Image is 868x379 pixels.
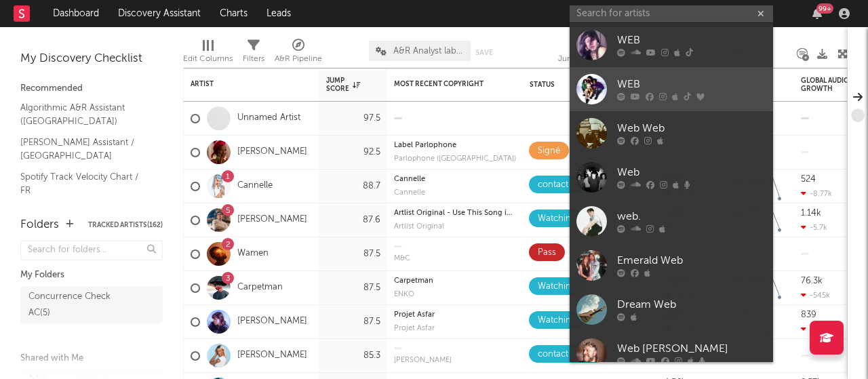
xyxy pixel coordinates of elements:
div: -545k [801,291,830,300]
div: 87.5 [326,280,380,296]
div: -9.01k [801,325,832,334]
div: Watching [538,279,576,295]
div: copyright: Carpetman [394,277,516,285]
div: A&R Pipeline [275,51,322,67]
div: contact artiste [538,177,595,193]
div: 87.5 [326,314,380,330]
div: Web [617,165,766,181]
a: [PERSON_NAME] [237,316,307,327]
a: Algorithmic A&R Assistant ([GEOGRAPHIC_DATA]) [20,100,149,128]
div: copyright: [394,347,516,349]
a: Unnamed Artist [237,113,300,124]
a: Concurrence Check AC(5) [20,287,163,323]
div: Dream Web [617,297,766,313]
div: Cannelle [394,176,516,183]
div: web. [617,209,766,225]
span: A&R Analyst labels [393,47,464,56]
div: Carpetman [394,277,516,285]
div: label: Artlist Original [394,223,516,231]
div: Parlophone ([GEOGRAPHIC_DATA]) [394,155,516,163]
div: Emerald Web [617,253,766,269]
a: WEB [570,67,773,111]
div: My Folders [20,267,163,283]
div: Artlist Original - Use This Song in Your Video - Go to [DOMAIN_NAME] [394,210,516,217]
div: Artlist Original [394,223,516,231]
button: Save [475,49,493,56]
div: Signé [538,143,560,159]
div: Recommended [20,81,163,97]
div: label: ENKO [394,291,516,298]
div: 85.3 [326,348,380,364]
div: Cannelle [394,189,516,197]
div: WEB [617,33,766,49]
a: Dream Web [570,287,773,332]
div: Projet Asfar [394,325,516,332]
div: 87.6 [326,212,380,228]
div: Projet Asfar [394,311,516,319]
div: Web [PERSON_NAME] [617,341,766,357]
a: [PERSON_NAME] [237,214,307,226]
div: -5.7k [801,223,827,232]
div: Web Web [617,121,766,137]
div: Status [530,81,618,89]
div: copyright: Artlist Original - Use This Song in Your Video - Go to Artlist.io [394,210,516,217]
div: Edit Columns [183,51,233,67]
input: Search for folders... [20,241,163,260]
a: Wamen [237,248,269,260]
div: Pass [538,245,556,261]
div: Artist [191,80,292,88]
div: ENKO [394,291,516,298]
div: 87.5 [326,246,380,262]
a: [PERSON_NAME] [237,350,307,361]
div: copyright: Projet Asfar [394,311,516,319]
div: 524 [801,175,816,184]
div: label: SACHA [394,357,516,364]
div: 88.7 [326,178,380,195]
a: Spotify Track Velocity Chart / FR [20,169,149,197]
div: label: Projet Asfar [394,325,516,332]
a: Carpetman [237,282,283,294]
div: Label Parlophone [394,142,516,149]
a: Web Web [570,111,773,155]
div: label: Cannelle [394,189,516,197]
a: Web [570,155,773,199]
a: web. [570,199,773,243]
div: -8.77k [801,189,832,198]
div: Most Recent Copyright [394,80,496,88]
button: Tracked Artists(162) [88,222,163,228]
div: contact artiste [538,346,595,363]
div: Jump Score [326,77,360,93]
div: Watching [538,313,576,329]
div: label: M&C [394,255,516,262]
a: WEB [570,23,773,67]
a: [PERSON_NAME] [237,146,307,158]
div: M&C [394,255,516,262]
div: Folders [20,217,59,233]
div: My Discovery Checklist [20,51,163,67]
div: Edit Columns [183,34,233,73]
div: Jump Score [558,51,602,67]
div: Filters [243,51,264,67]
a: Cannelle [237,180,273,192]
div: Filters [243,34,264,73]
div: 839 [801,311,816,319]
div: A&R Pipeline [275,34,322,73]
div: 92.5 [326,144,380,161]
a: [PERSON_NAME] Assistant / [GEOGRAPHIC_DATA] [20,135,149,163]
div: Jump Score [558,34,602,73]
div: copyright: Cannelle [394,176,516,183]
div: 1.14k [801,209,821,218]
div: copyright: Label Parlophone [394,142,516,149]
input: Search for artists [570,5,773,22]
button: 99+ [812,8,822,19]
a: Web [PERSON_NAME] [570,332,773,376]
div: [PERSON_NAME] [394,357,516,364]
div: 76.3k [801,277,823,285]
div: Shared with Me [20,351,163,367]
div: Concurrence Check AC ( 5 ) [28,289,124,321]
a: Emerald Web [570,243,773,287]
div: copyright: [394,245,516,247]
div: Watching [538,211,576,227]
div: 97.5 [326,111,380,127]
div: 99 + [816,3,833,14]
